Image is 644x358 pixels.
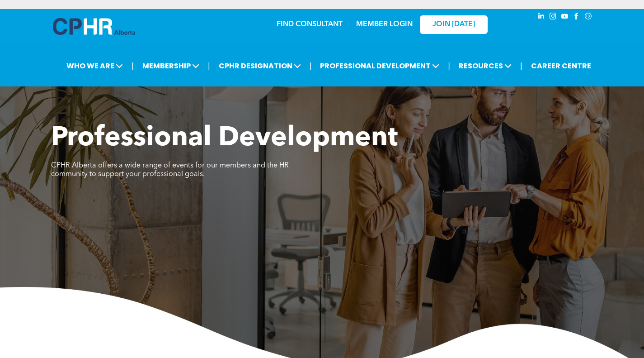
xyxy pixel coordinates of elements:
[51,125,398,152] span: Professional Development
[548,11,558,24] a: instagram
[64,57,126,74] span: WHO WE ARE
[132,57,134,75] li: |
[53,18,135,35] img: A blue and white logo for cp alberta
[420,15,488,34] a: JOIN [DATE]
[560,11,570,24] a: youtube
[572,11,582,24] a: facebook
[432,20,475,29] span: JOIN [DATE]
[448,57,450,75] li: |
[310,57,312,75] li: |
[356,21,413,28] a: MEMBER LOGIN
[317,57,442,74] span: PROFESSIONAL DEVELOPMENT
[456,57,514,74] span: RESOURCES
[216,57,304,74] span: CPHR DESIGNATION
[536,11,546,24] a: linkedin
[583,11,593,24] a: Social network
[277,21,343,28] a: FIND CONSULTANT
[528,57,594,74] a: CAREER CENTRE
[520,57,522,75] li: |
[140,57,202,74] span: MEMBERSHIP
[208,57,210,75] li: |
[51,162,289,178] span: CPHR Alberta offers a wide range of events for our members and the HR community to support your p...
